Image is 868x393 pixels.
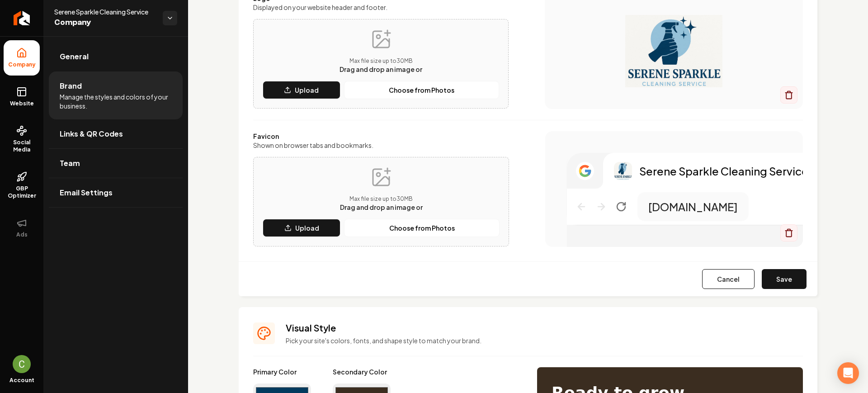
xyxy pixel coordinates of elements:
span: Ads [13,231,31,238]
button: Ads [4,210,40,246]
button: Choose from Photos [344,81,499,99]
span: Team [60,158,80,169]
a: Team [49,149,183,178]
p: [DOMAIN_NAME] [648,199,738,214]
button: Cancel [702,269,755,289]
div: Open Intercom Messenger [837,362,859,384]
label: Primary Color [253,367,311,376]
p: Upload [295,85,319,95]
label: Secondary Color [333,367,391,376]
span: Drag and drop an image or [340,203,423,211]
span: Serene Sparkle Cleaning Service [54,7,156,16]
a: General [49,42,183,71]
label: Shown on browser tabs and bookmarks. [253,141,509,150]
span: Company [5,61,39,68]
p: Pick your site's colors, fonts, and shape style to match your brand. [286,336,803,345]
button: Open user button [13,355,31,373]
p: Choose from Photos [389,223,455,232]
img: Candela Corradin [13,355,31,373]
a: Website [4,79,40,114]
p: Upload [295,223,319,232]
a: GBP Optimizer [4,164,40,207]
span: Company [54,16,156,29]
a: Social Media [4,118,40,161]
button: Save [762,269,807,289]
p: Serene Sparkle Cleaning Service [639,164,808,178]
span: Account [9,377,34,384]
button: Upload [263,81,340,99]
button: Choose from Photos [344,219,500,237]
p: Max file size up to 30 MB [340,57,422,65]
img: Logo [614,162,632,180]
a: Email Settings [49,178,183,207]
span: Website [6,100,38,107]
span: Social Media [4,139,40,153]
span: Drag and drop an image or [340,65,422,73]
p: Max file size up to 30 MB [340,195,423,203]
h3: Visual Style [286,322,803,334]
img: Rebolt Logo [14,11,30,25]
label: Favicon [253,132,509,141]
span: General [60,51,89,62]
p: Choose from Photos [389,85,454,95]
a: Links & QR Codes [49,119,183,148]
span: Manage the styles and colors of your business. [60,92,172,110]
img: Logo [563,15,785,87]
span: Email Settings [60,187,113,198]
span: GBP Optimizer [4,185,40,199]
span: Brand [60,80,82,91]
label: Displayed on your website header and footer. [253,3,509,12]
button: Upload [263,219,340,237]
span: Links & QR Codes [60,128,123,139]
